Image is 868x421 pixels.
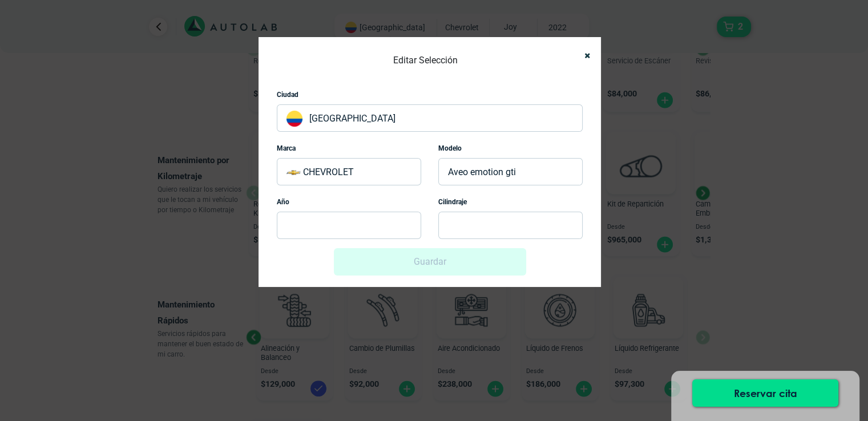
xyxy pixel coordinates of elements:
p: [GEOGRAPHIC_DATA] [277,104,583,132]
button: Close [574,43,592,68]
label: Cilindraje [438,197,467,207]
label: Modelo [438,143,462,153]
label: Año [277,197,289,207]
button: Reservar cita [692,379,838,407]
label: Ciudad [277,90,298,100]
label: Marca [277,143,296,153]
h4: Editar Selección [393,52,458,69]
p: AVEO EMOTION GTI [438,158,583,185]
